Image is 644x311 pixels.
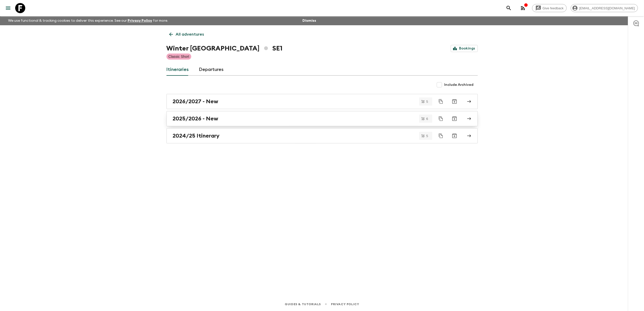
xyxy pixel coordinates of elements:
[301,17,317,24] button: Dismiss
[199,64,224,76] a: Departures
[532,4,567,12] a: Give feedback
[423,100,431,103] span: 5
[176,31,204,37] p: All adventures
[571,4,638,12] div: [EMAIL_ADDRESS][DOMAIN_NAME]
[173,98,219,105] h2: 2026/2027 - New
[6,16,170,25] p: We use functional & tracking cookies to deliver this experience. See our for more.
[173,133,220,139] h2: 2024/25 Itinerary
[166,43,282,54] h1: Winter [GEOGRAPHIC_DATA] SE1
[444,82,474,87] span: Include Archived
[285,301,321,307] a: Guides & Tutorials
[449,131,460,141] button: Archive
[166,29,207,39] a: All adventures
[173,115,219,122] h2: 2025/2026 - New
[423,117,431,120] span: 6
[166,64,189,76] a: Itineraries
[436,114,445,123] button: Duplicate
[540,6,566,10] span: Give feedback
[436,131,445,140] button: Duplicate
[449,96,460,107] button: Archive
[451,45,478,52] a: Bookings
[577,6,638,10] span: [EMAIL_ADDRESS][DOMAIN_NAME]
[331,301,359,307] a: Privacy Policy
[3,3,13,13] button: menu
[449,114,460,124] button: Archive
[423,134,431,138] span: 5
[436,97,445,106] button: Duplicate
[128,19,152,22] a: Privacy Policy
[166,111,478,126] a: 2025/2026 - New
[504,3,514,13] button: search adventures
[169,54,189,59] p: Classic Short
[166,128,478,143] a: 2024/25 Itinerary
[166,94,478,109] a: 2026/2027 - New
